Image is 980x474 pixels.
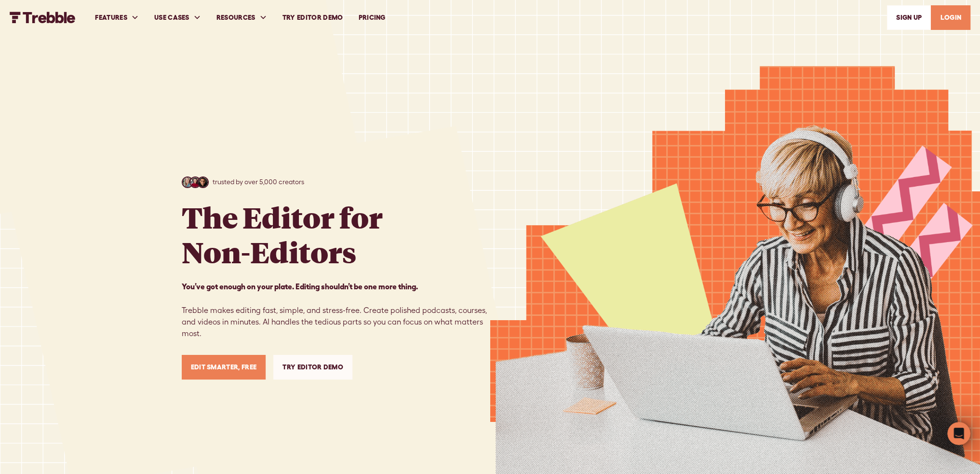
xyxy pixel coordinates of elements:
div: RESOURCES [209,1,275,34]
div: USE CASES [147,1,209,34]
a: home [10,12,76,23]
a: Edit Smarter, Free [182,355,266,379]
div: RESOURCES [216,13,255,23]
strong: You’ve got enough on your plate. Editing shouldn’t be one more thing. ‍ [182,282,418,291]
p: Trebble makes editing fast, simple, and stress-free. Create polished podcasts, courses, and video... [182,281,490,339]
a: LOGIN [931,5,970,30]
p: trusted by over 5,000 creators [213,177,304,187]
a: Try Editor Demo [275,1,351,34]
a: PRICING [350,1,393,34]
div: FEATURES [87,1,147,34]
h1: The Editor for Non-Editors [182,200,383,269]
a: SIGn UP [887,5,931,30]
iframe: Intercom live chat [947,422,970,445]
div: USE CASES [154,13,189,23]
a: Try Editor Demo [273,355,352,379]
div: FEATURES [95,13,127,23]
img: Trebble FM Logo [10,12,76,23]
